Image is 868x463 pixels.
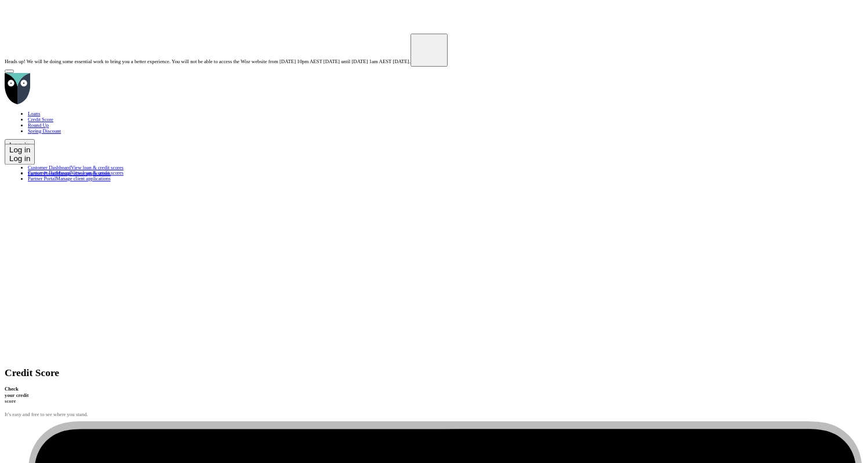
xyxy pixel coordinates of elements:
p: It’s easy and free to see where you stand. [5,411,863,417]
a: Go to home page [5,100,31,105]
a: Customer DashboardView loan & credit scores [28,170,124,176]
a: Round Up [28,122,863,128]
span: Manage client applications [56,176,110,181]
a: Credit Score [28,116,863,122]
h1: Credit Score [5,367,863,380]
a: Partner PortalManage client applications [28,176,111,181]
img: Wisr [5,73,31,104]
a: Spring Discount [28,128,863,134]
span: View loan & credit scores [71,170,124,176]
button: Open Menu [5,70,14,73]
h4: Check your credit score [5,386,863,403]
div: Log in [9,141,30,150]
span: Customer Dashboard [28,170,71,176]
aside: Heads up! We will be doing some essential work to bring you a better experience. You will not be ... [5,5,863,67]
button: Log in [5,139,35,160]
button: Log in [5,144,35,165]
div: Log in [9,145,30,154]
a: Loans [28,111,863,116]
span: Partner Portal [28,176,56,181]
div: Log in [9,154,30,163]
div: Check [5,386,19,392]
div: credit [16,392,29,398]
div: your [5,392,15,398]
div: score [5,398,16,404]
